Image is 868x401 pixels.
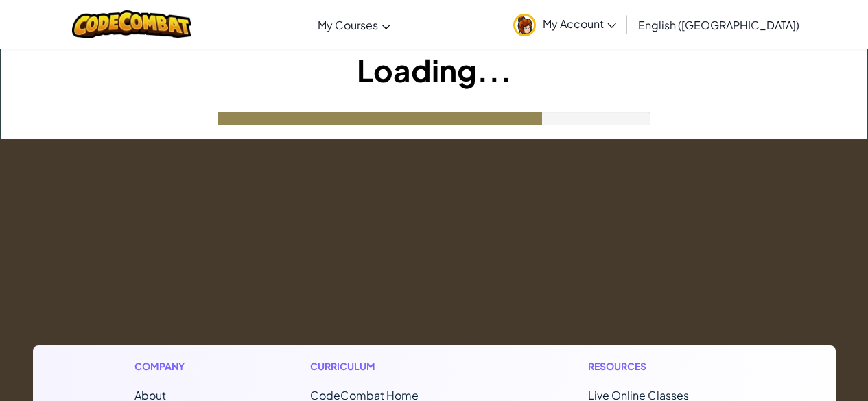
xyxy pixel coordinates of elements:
[1,49,867,91] h1: Loading...
[318,18,378,32] span: My Courses
[72,10,192,38] img: CodeCombat logo
[506,3,623,46] a: My Account
[311,6,397,43] a: My Courses
[134,359,198,374] h1: Company
[631,6,806,43] a: English ([GEOGRAPHIC_DATA])
[588,359,734,374] h1: Resources
[310,359,476,374] h1: Curriculum
[638,18,799,32] span: English ([GEOGRAPHIC_DATA])
[513,14,536,36] img: avatar
[543,16,616,31] span: My Account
